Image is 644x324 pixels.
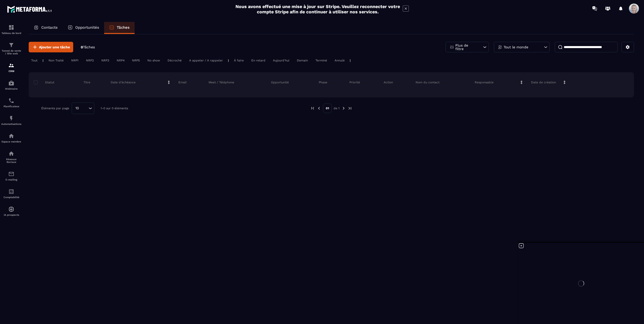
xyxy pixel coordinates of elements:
[81,45,95,50] p: 0
[8,42,14,48] img: formation
[1,158,21,163] p: Réseaux Sociaux
[350,59,351,62] p: |
[384,80,393,84] p: Action
[1,49,21,55] p: Tunnel de vente / Site web
[348,106,352,111] img: next
[104,22,135,34] a: Tâches
[313,57,330,63] div: Terminé
[84,80,90,84] p: Titre
[29,22,63,34] a: Contacts
[531,80,556,84] p: Date de création
[1,105,21,108] p: Planificateur
[1,185,21,202] a: accountantaccountantComptabilité
[1,123,21,125] p: Automatisations
[8,115,14,121] img: automations
[1,213,21,216] p: IA prospects
[294,57,310,63] div: Demain
[72,102,94,114] div: Search for option
[8,98,14,104] img: scheduler
[310,106,315,111] img: prev
[8,206,14,212] img: automations
[319,80,327,84] p: Phase
[99,57,112,63] div: NRP3
[349,80,360,84] p: Priorité
[334,106,340,110] p: de 1
[271,80,289,84] p: Opportunité
[455,44,477,51] p: Plus de filtre
[475,80,494,84] p: Responsable
[1,70,21,73] p: CRM
[145,57,163,63] div: No show
[504,45,528,49] p: Tout le monde
[81,105,87,111] input: Search for option
[117,25,130,30] p: Tâches
[75,25,99,30] p: Opportunités
[46,57,66,63] div: Non Traité
[178,80,187,84] p: Email
[43,59,44,62] p: |
[1,129,21,147] a: automationsautomationsEspace membre
[317,106,321,111] img: prev
[1,38,21,59] a: formationformationTunnel de vente / Site web
[8,171,14,177] img: email
[130,57,142,63] div: NRP5
[8,133,14,139] img: automations
[8,151,14,157] img: social-network
[83,45,95,49] span: Tâches
[111,80,136,84] p: Date d’échéance
[41,106,69,110] p: Éléments par page
[165,57,184,63] div: Décroché
[416,80,439,84] p: Nom du contact
[270,57,292,63] div: Aujourd'hui
[341,106,346,111] img: next
[1,32,21,34] p: Tableau de bord
[1,21,21,38] a: formationformationTableau de bord
[74,105,81,111] span: 10
[8,189,14,195] img: accountant
[231,57,246,63] div: À faire
[1,112,21,129] a: automationsautomationsAutomatisations
[35,80,54,84] p: Statut
[41,25,58,30] p: Contacts
[63,22,104,34] a: Opportunités
[114,57,127,63] div: NRP4
[29,57,40,63] div: Tout
[332,57,347,63] div: Annulé
[1,76,21,94] a: automationsautomationsWebinaire
[228,59,229,62] p: |
[8,62,14,68] img: formation
[1,147,21,167] a: social-networksocial-networkRéseaux Sociaux
[7,5,52,14] img: logo
[1,94,21,112] a: schedulerschedulerPlanificateur
[249,57,268,63] div: En retard
[69,57,81,63] div: NRP1
[8,24,14,30] img: formation
[101,106,128,110] p: 1-0 sur 0 éléments
[39,45,70,50] span: Ajouter une tâche
[1,196,21,199] p: Comptabilité
[84,57,96,63] div: NRP2
[323,103,332,113] p: 01
[1,140,21,143] p: Espace membre
[187,57,225,63] div: A appeler / A rappeler
[29,42,73,52] button: Ajouter une tâche
[1,178,21,181] p: E-mailing
[235,4,400,14] h2: Nous avons effectué une mise à jour sur Stripe. Veuillez reconnecter votre compte Stripe afin de ...
[1,167,21,185] a: emailemailE-mailing
[1,59,21,76] a: formationformationCRM
[8,80,14,86] img: automations
[209,80,234,84] p: Meet / Téléphone
[1,87,21,90] p: Webinaire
